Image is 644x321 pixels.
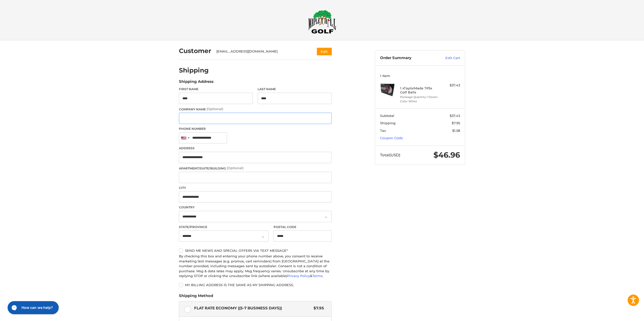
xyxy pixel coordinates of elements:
h2: Shipping [179,66,209,74]
li: Package Quantity 1 Dozen [400,95,439,99]
div: [EMAIL_ADDRESS][DOMAIN_NAME] [216,49,307,54]
label: Address [179,146,331,151]
label: First Name [179,87,253,91]
span: $1.58 [452,129,460,133]
span: $7.95 [311,305,324,311]
span: $46.96 [433,150,460,160]
span: Shipping [380,121,396,125]
iframe: Google Customer Reviews [602,307,644,321]
legend: Shipping Address [179,79,214,87]
a: Edit Cart [434,56,460,61]
label: Last Name [258,87,331,91]
label: Company Name [179,107,331,112]
h3: 1 Item [380,74,460,78]
a: Terms [312,274,323,278]
legend: Shipping Method [179,293,213,301]
img: Maple Hill Golf [308,10,336,34]
label: Country [179,205,331,210]
label: Apartment/Suite/Building [179,166,331,171]
label: State/Province [179,225,268,229]
label: City [179,186,331,190]
h3: Order Summary [380,56,434,61]
span: $37.43 [450,114,460,118]
small: (Optional) [227,166,243,170]
div: $37.43 [440,83,460,88]
span: Total (USD) [380,153,400,157]
h2: Customer [179,47,211,55]
small: (Optional) [206,107,223,111]
h4: 1 x TaylorMade TP5x Golf Balls [400,86,439,94]
span: $7.95 [452,121,460,125]
a: Coupon Code [380,136,403,140]
button: Edit [317,48,331,55]
a: Privacy Policy [287,274,310,278]
iframe: Gorgias live chat messenger [5,299,60,316]
label: Postal Code [274,225,332,229]
span: Subtotal [380,114,394,118]
label: My billing address is the same as my shipping address. [179,283,331,287]
li: Color White [400,99,439,104]
label: Phone Number [179,127,331,131]
div: United States: +1 [179,133,191,143]
span: Tax [380,129,386,133]
div: By checking this box and entering your phone number above, you consent to receive marketing text ... [179,254,331,279]
label: Send me news and special offers via text message* [179,249,331,253]
span: Flat Rate Economy ((5-7 Business Days)) [194,305,311,311]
